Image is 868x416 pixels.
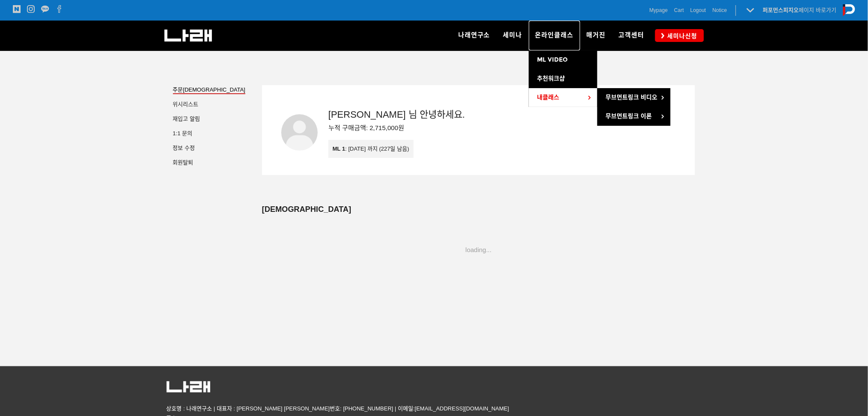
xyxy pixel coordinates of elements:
div: 누적 구매금액: 2,715,000원 [328,122,695,134]
a: Mypage [650,6,668,15]
span: 추천워크샵 [537,75,565,82]
span: 무브먼트링크 비디오 [606,94,658,101]
a: 나래연구소 [452,21,497,51]
a: 온라인클래스 [529,21,580,51]
a: 퍼포먼스피지오페이지 바로가기 [763,7,837,13]
span: ML VIDEO [537,56,568,63]
span: 리스트 [183,101,199,107]
span: 세미나신청 [665,32,698,40]
a: 추천워크샵 [529,69,597,88]
a: 주문[DEMOGRAPHIC_DATA] [173,86,245,94]
a: Logout [690,6,706,15]
a: 고객센터 [612,21,651,51]
div: [DEMOGRAPHIC_DATA] [262,205,695,214]
div: loading... [262,214,695,285]
a: 세미나신청 [655,29,704,42]
span: ML 1 [333,146,345,152]
a: 세미나 [497,21,529,51]
span: 내클래스 [537,94,560,101]
a: 매거진 [580,21,612,51]
span: 매거진 [587,31,606,39]
a: 무브먼트링크 비디오 [597,88,671,107]
span: 온라인클래스 [535,31,574,39]
div: : [DATE] 까지 (227일 남음) [333,144,409,154]
a: 정보 수정 [173,145,195,153]
a: Notice [713,6,727,15]
strong: 퍼포먼스피지오 [763,7,799,13]
a: 회원탈퇴 [173,159,194,168]
span: 세미나 [503,31,522,39]
span: [PERSON_NAME] 님 안녕하세요. [328,109,465,120]
span: [DEMOGRAPHIC_DATA] [183,86,245,93]
a: 1:1 문의 [173,130,193,139]
a: 재입고 알림 [173,116,200,124]
a: 내클래스 [529,88,597,107]
a: ML VIDEO [529,51,597,69]
a: Cart [674,6,684,15]
span: 고객센터 [619,31,644,39]
a: 무브먼트링크 이론 [597,107,671,126]
span: 나래연구소 [458,31,490,39]
a: 위시리스트 [173,101,199,110]
span: 무브먼트링크 이론 [606,113,652,120]
img: 5c63318082161.png [167,381,210,392]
